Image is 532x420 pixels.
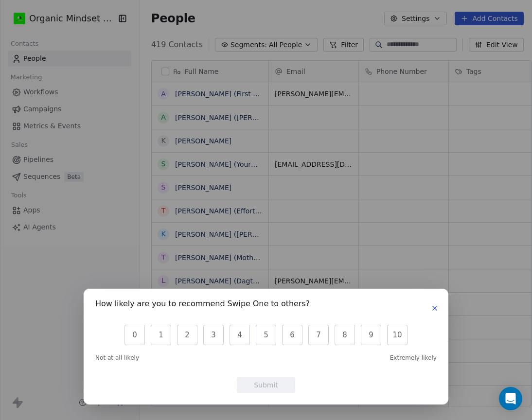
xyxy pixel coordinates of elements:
[151,325,171,345] button: 1
[387,325,408,345] button: 10
[203,325,224,345] button: 3
[361,325,381,345] button: 9
[177,325,197,345] button: 2
[237,377,295,393] button: Submit
[124,325,145,345] button: 0
[95,354,139,362] span: Not at all likely
[95,300,310,310] h1: How likely are you to recommend Swipe One to others?
[230,325,250,345] button: 4
[308,325,329,345] button: 7
[256,325,276,345] button: 5
[335,325,355,345] button: 8
[390,354,437,362] span: Extremely likely
[282,325,302,345] button: 6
